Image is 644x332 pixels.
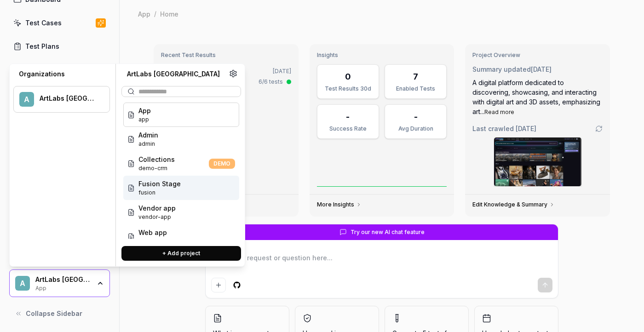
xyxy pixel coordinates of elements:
[138,203,176,213] span: Vendor app
[391,125,441,133] div: Avg Duration
[19,92,34,107] span: A
[9,61,110,79] a: Results
[35,284,91,291] div: App
[25,18,62,28] div: Test Cases
[138,9,150,18] div: App
[317,52,447,59] h3: Insights
[323,85,373,93] div: Test Results 30d
[472,65,531,73] span: Summary updated
[472,79,600,115] span: A digital platform dedicated to discovering, showcasing, and interacting with digital art and 3D ...
[346,110,350,123] div: -
[138,155,175,164] span: Collections
[121,101,241,239] div: Suggestions
[345,70,351,83] div: 0
[138,237,167,246] span: Project ID: DPa8
[154,9,156,18] div: /
[161,52,291,59] h3: Recent Test Results
[9,37,110,55] a: Test Plans
[40,94,98,103] div: ArtLabs Europe
[138,179,181,189] span: Fusion Stage
[414,110,418,123] div: -
[160,9,178,18] div: Home
[323,125,373,133] div: Success Rate
[138,106,151,115] span: App
[35,275,91,284] div: ArtLabs Europe
[138,213,176,221] span: Project ID: GYLU
[25,41,59,51] div: Test Plans
[229,69,237,80] a: Organization settings
[9,14,110,32] a: Test Cases
[211,278,226,292] button: Add attachment
[138,228,167,237] span: Web app
[26,309,82,318] span: Collapse Sidebar
[273,68,291,74] time: [DATE]
[472,201,555,208] a: Edit Knowledge & Summary
[13,86,110,113] button: AArtLabs [GEOGRAPHIC_DATA]
[138,130,158,140] span: Admin
[516,125,536,132] time: [DATE]
[595,125,603,132] a: Go to crawling settings
[259,78,283,86] div: 6/6 tests
[9,269,110,297] button: AArtLabs [GEOGRAPHIC_DATA]App
[472,124,536,133] span: Last crawled
[413,70,418,83] div: 7
[209,159,235,169] span: DEMO
[391,85,441,93] div: Enabled Tests
[13,69,110,79] div: Organizations
[138,140,158,148] span: Project ID: ezmC
[138,164,175,172] span: Project ID: ZAh6
[138,189,181,197] span: Project ID: N147
[351,228,425,236] span: Try our new AI chat feature
[9,304,110,323] button: Collapse Sidebar
[472,52,603,59] h3: Project Overview
[138,115,151,124] span: Project ID: 3Czu
[15,276,30,291] span: A
[317,201,362,208] a: More Insights
[121,246,241,261] button: + Add project
[484,108,514,116] button: Read more
[494,137,581,186] img: Screenshot
[531,65,552,73] time: [DATE]
[121,69,229,79] div: ArtLabs [GEOGRAPHIC_DATA]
